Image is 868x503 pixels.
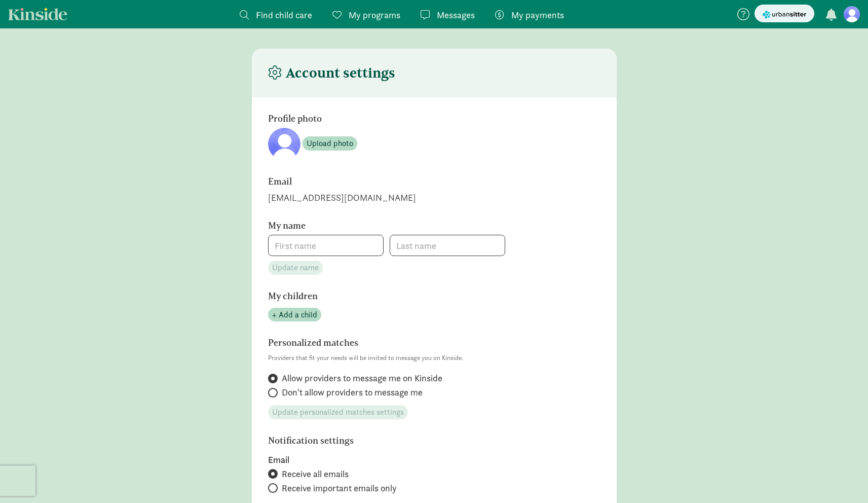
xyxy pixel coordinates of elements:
span: Don't allow providers to message me [282,386,423,399]
h4: Account settings [268,65,395,81]
img: urbansitter_logo_small.svg [763,9,806,20]
span: Upload photo [307,137,353,150]
div: [EMAIL_ADDRESS][DOMAIN_NAME] [268,191,600,204]
h6: My children [268,291,547,301]
span: + Add a child [272,309,317,321]
p: Providers that fit your needs will be invited to message you on Kinside. [268,352,600,364]
span: Update name [272,262,319,274]
input: First name [269,235,383,256]
span: My programs [349,8,400,22]
span: Receive all emails [282,468,349,480]
input: Last name [390,235,505,256]
span: Receive important emails only [282,482,397,494]
h6: My name [268,221,547,231]
button: Upload photo [303,136,357,151]
label: Email [268,454,600,466]
a: Kinside [8,8,67,20]
button: Update name [268,261,323,275]
span: Update personalized matches settings [272,406,404,418]
h6: Profile photo [268,114,547,124]
button: + Add a child [268,308,321,322]
button: Update personalized matches settings [268,405,408,419]
span: Allow providers to message me on Kinside [282,372,442,384]
h6: Personalized matches [268,338,547,348]
span: Find child care [256,8,312,22]
span: My payments [511,8,564,22]
h6: Notification settings [268,436,547,446]
h6: Email [268,176,547,187]
span: Messages [437,8,475,22]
